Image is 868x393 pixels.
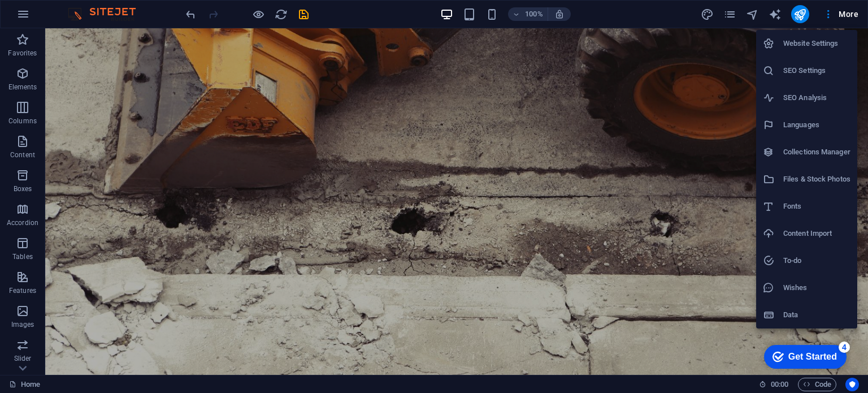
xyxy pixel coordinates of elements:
div: Get Started 4 items remaining, 20% complete [9,6,92,29]
h6: To-do [783,254,850,267]
h6: SEO Analysis [783,91,850,105]
h6: Fonts [783,200,850,213]
h6: SEO Settings [783,64,850,77]
h6: Collections Manager [783,145,850,159]
h6: Data [783,308,850,322]
div: 4 [84,2,95,14]
h6: Wishes [783,281,850,295]
h6: Languages [783,118,850,132]
h6: Website Settings [783,37,850,50]
h6: Files & Stock Photos [783,172,850,186]
h6: Content Import [783,227,850,240]
div: Get Started [33,12,82,23]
